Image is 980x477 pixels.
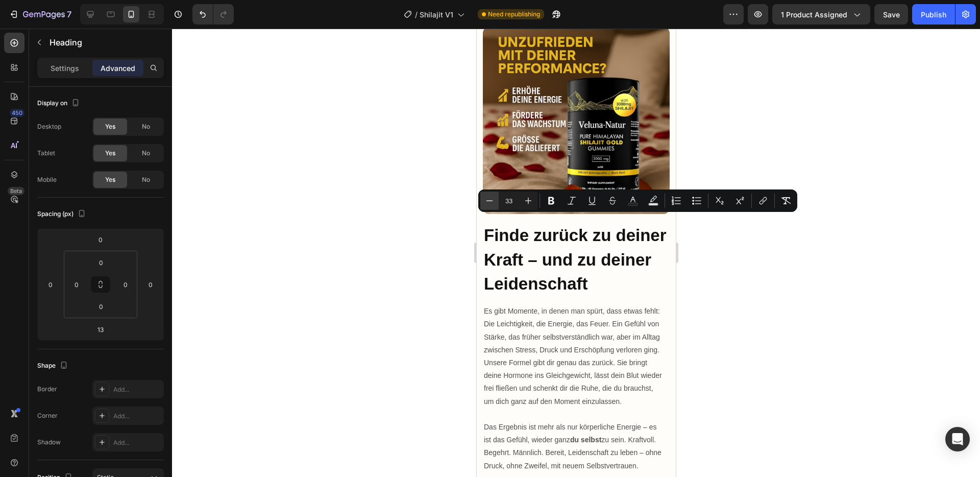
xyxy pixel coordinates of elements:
div: Beta [8,187,24,195]
span: No [142,175,150,184]
div: Display on [37,97,82,110]
button: 7 [4,4,76,25]
div: Editor contextual toolbar [478,189,797,212]
p: Es gibt Momente, in denen man spürt, dass etwas fehlt: Die Leichtigkeit, die Energie, das Feuer. ... [7,276,188,328]
strong: du selbst [93,407,125,415]
div: Mobile [37,175,57,184]
h2: Rich Text Editor. Editing area: main [6,194,193,269]
div: Desktop [37,122,61,131]
span: Save [883,10,900,19]
span: Yes [105,175,115,184]
div: Tablet [37,149,55,158]
div: Add... [113,412,161,421]
div: Undo/Redo [192,4,234,25]
input: 0 [143,277,158,292]
div: 450 [10,109,24,117]
p: Unsere Formel gibt dir genau das zurück. Sie bringt deine Hormone ins Gleichgewicht, lässt dein B... [7,328,188,392]
input: 0px [69,277,84,292]
span: Finde zurück zu deiner Kraft – und zu deiner Leidenschaft [7,197,190,265]
div: Border [37,385,57,394]
iframe: Design area [477,29,676,477]
div: Shadow [37,438,61,447]
div: Open Intercom Messenger [945,427,970,451]
input: 0px [91,255,111,270]
button: Publish [912,4,955,25]
div: Add... [113,438,161,447]
div: Publish [921,9,946,20]
p: Heading [50,36,160,49]
span: No [142,149,150,158]
input: 0 [90,232,111,247]
span: 1 product assigned [781,9,847,20]
p: Advanced [101,63,135,74]
div: Shape [37,359,70,373]
input: 0px [91,299,111,314]
input: 0 [43,277,58,292]
button: 1 product assigned [772,4,870,25]
div: Spacing (px) [37,207,88,221]
input: 0px [118,277,133,292]
span: Shilajit V1 [420,9,453,20]
div: Add... [113,385,161,394]
span: No [142,122,150,131]
div: Corner [37,411,58,420]
span: Yes [105,122,115,131]
button: Save [874,4,908,25]
input: 13 [90,322,111,337]
p: 7 [67,8,71,20]
span: Yes [105,149,115,158]
p: Settings [51,63,79,74]
span: / [415,9,418,20]
span: Need republishing [488,10,540,19]
p: Das Ergebnis ist mehr als nur körperliche Energie – es ist das Gefühl, wieder ganz zu sein. Kraft... [7,392,188,444]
